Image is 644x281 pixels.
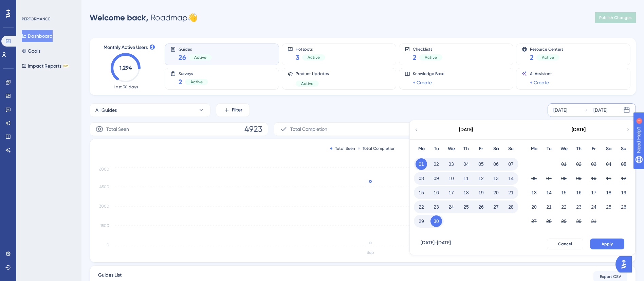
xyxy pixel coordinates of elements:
span: Total Completion [290,125,327,133]
span: 2 [530,53,534,62]
button: All Guides [90,103,210,117]
button: Dashboard [22,30,53,42]
button: 16 [430,187,442,198]
div: PERFORMANCE [22,16,50,22]
button: 14 [505,173,517,184]
button: 21 [543,201,555,213]
button: 02 [573,158,585,170]
div: Mo [414,145,429,153]
div: [DATE] [593,106,607,114]
div: 1 [47,3,49,9]
button: 11 [603,173,614,184]
span: Resource Centers [530,47,563,51]
button: 05 [475,158,487,170]
button: 26 [475,201,487,213]
tspan: 4500 [99,185,109,189]
button: Cancel [547,239,583,249]
div: Tu [541,145,556,153]
div: [DATE] [459,126,473,134]
button: 12 [618,173,629,184]
button: 03 [445,158,457,170]
div: [DATE] [553,106,567,114]
div: [DATE] - [DATE] [421,239,451,249]
span: Cancel [558,241,572,247]
div: Total Completion [358,146,395,151]
div: Th [459,145,474,153]
button: 08 [558,173,570,184]
button: 04 [460,158,472,170]
div: We [444,145,459,153]
button: 29 [558,215,570,227]
span: Active [190,79,203,85]
button: 01 [558,158,570,170]
iframe: UserGuiding AI Assistant Launcher [615,254,636,275]
button: 05 [618,158,629,170]
span: Hotspots [296,47,325,51]
span: Active [301,81,313,86]
span: Welcome back, [90,13,148,22]
button: 02 [430,158,442,170]
button: 20 [490,187,502,198]
button: Impact ReportsBETA [22,60,69,72]
button: 06 [490,158,502,170]
button: 17 [588,187,600,198]
div: We [556,145,571,153]
div: Roadmap 👋 [90,12,198,23]
button: 19 [618,187,629,198]
div: Fr [586,145,601,153]
button: Goals [22,45,40,57]
button: 10 [445,173,457,184]
div: Sa [601,145,616,153]
button: 23 [573,201,585,213]
span: 26 [179,53,186,62]
button: 25 [603,201,614,213]
div: Sa [489,145,503,153]
button: Filter [216,103,250,117]
span: Apply [602,241,613,247]
button: 29 [416,215,427,227]
button: 22 [416,201,427,213]
div: Tu [429,145,444,153]
button: 22 [558,201,570,213]
div: Fr [474,145,489,153]
text: 1,294 [119,65,132,71]
div: Su [616,145,631,153]
span: Publish Changes [599,15,632,20]
span: Active [542,55,554,60]
button: 27 [490,201,502,213]
button: 07 [543,173,555,184]
span: Export CSV [600,274,621,279]
button: 04 [603,158,614,170]
button: 21 [505,187,517,198]
span: Active [194,55,206,60]
span: 2 [179,77,182,87]
div: [DATE] [572,126,586,134]
button: 17 [445,187,457,198]
a: + Create [530,78,549,87]
span: Total Seen [106,125,129,133]
button: 15 [416,187,427,198]
span: 3 [296,53,299,62]
button: 28 [505,201,517,213]
span: 4923 [244,124,262,135]
div: Mo [527,145,541,153]
span: Knowledge Base [413,71,444,76]
tspan: Sep [367,250,374,255]
span: Active [308,55,320,60]
button: 16 [573,187,585,198]
button: 18 [603,187,614,198]
button: 06 [528,173,540,184]
button: 11 [460,173,472,184]
button: 26 [618,201,629,213]
button: 10 [588,173,600,184]
div: Su [503,145,518,153]
button: 08 [416,173,427,184]
button: 03 [588,158,600,170]
button: 12 [475,173,487,184]
div: BETA [63,64,69,68]
span: Filter [232,106,242,114]
a: + Create [413,78,432,87]
span: Product Updates [296,71,329,76]
span: Monthly Active Users [104,43,148,52]
button: 23 [430,201,442,213]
